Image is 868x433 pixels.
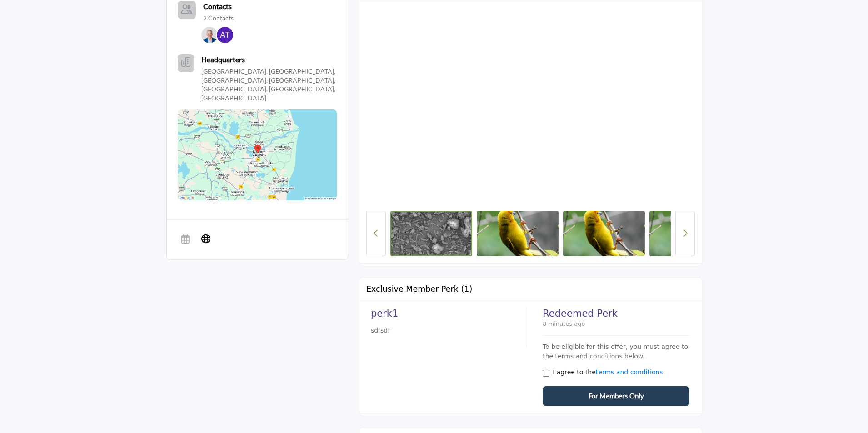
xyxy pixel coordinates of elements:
img: Akshay T. [217,27,233,43]
img: sdf [563,211,645,256]
button: Headquarter icon [178,54,194,72]
a: Contacts [203,1,232,12]
b: Headquarters [201,54,245,65]
img: ghgfh [649,211,731,256]
h2: perk1 [371,308,520,319]
img: dfsd [477,211,559,256]
p: sdfsdf [371,326,520,335]
button: Previous Button [366,211,386,256]
button: For Members Only [543,386,689,406]
button: Contact-Employee Icon [178,1,196,19]
label: I agree to the [553,368,663,377]
span: For Members Only [589,391,644,401]
a: 2 Contacts [203,14,234,23]
iframe: Company featured video [366,8,695,206]
input: Select Terms & Conditions [543,370,549,377]
a: Link of redirect to contact page [178,1,196,19]
button: Next button [675,211,695,256]
h2: Redeemed Perk [543,308,689,319]
img: Andy S S. [201,27,218,43]
p: [GEOGRAPHIC_DATA], [GEOGRAPHIC_DATA], [GEOGRAPHIC_DATA], [GEOGRAPHIC_DATA], [GEOGRAPHIC_DATA], [G... [201,67,337,102]
b: Contacts [203,2,232,10]
img: Sample video [390,211,472,256]
h5: Exclusive Member Perk (1) [366,284,472,294]
span: 8 minutes ago [543,319,689,336]
a: terms and conditions [596,368,663,376]
img: Location Map [178,109,337,200]
p: To be eligible for this offer, you must agree to the terms and conditions below. [543,342,689,361]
